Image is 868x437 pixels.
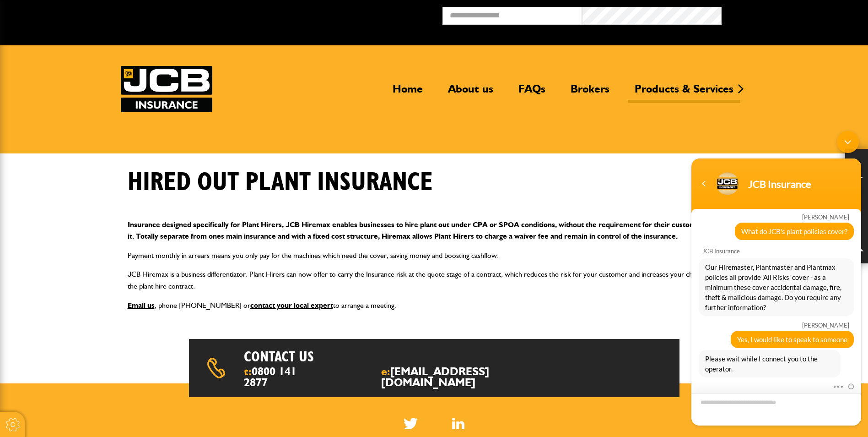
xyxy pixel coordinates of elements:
[250,301,333,310] a: contact your local expert
[628,82,740,103] a: Products & Services
[381,365,489,389] a: [EMAIL_ADDRESS][DOMAIN_NAME]
[244,348,458,366] h2: Contact us
[244,365,297,389] a: 0800 141 2877
[121,66,212,112] img: JCB Insurance Services logo
[386,82,430,103] a: Home
[128,250,741,262] p: Payment monthly in arrears means you only pay for the machines which need the cover, saving money...
[441,82,500,103] a: About us
[128,219,741,242] p: Insurance designed specifically for Plant Hirers, JCB Hiremax enables businesses to hire plant ou...
[128,167,433,198] h1: Hired out plant insurance
[452,418,464,429] a: LinkedIn
[381,366,535,388] span: e:
[404,418,418,429] img: Twitter
[128,301,155,310] a: Email us
[722,7,861,21] button: Broker Login
[452,418,464,429] img: Linked In
[687,126,866,430] iframe: SalesIQ Chatwindow
[128,268,741,292] p: JCB Hiremax is a business differentiator. Plant Hirers can now offer to carry the Insurance risk ...
[244,366,304,388] span: t:
[121,66,212,112] a: JCB Insurance Services
[512,82,552,103] a: FAQs
[564,82,616,103] a: Brokers
[128,300,741,311] p: , phone [PHONE_NUMBER] or to arrange a meeting.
